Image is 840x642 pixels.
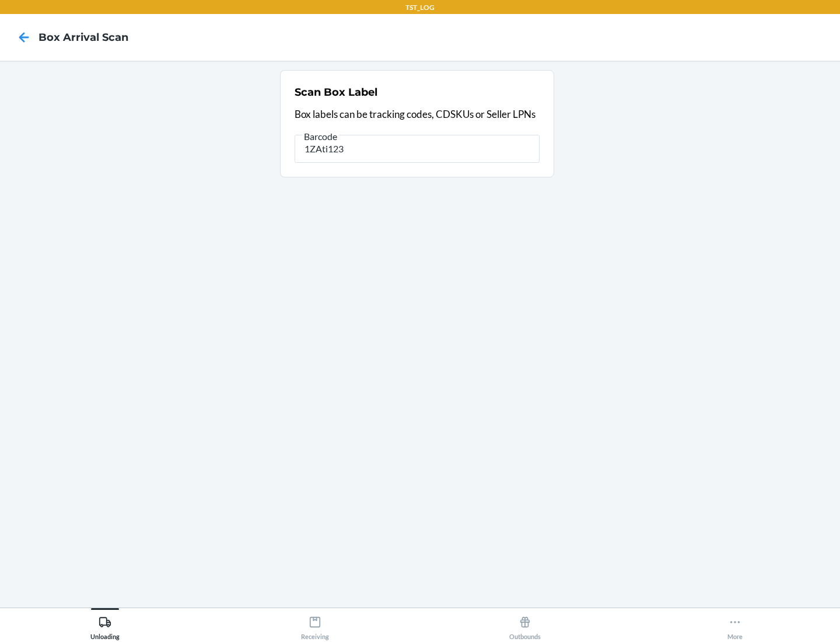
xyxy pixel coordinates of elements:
[210,608,420,640] button: Receiving
[90,611,120,640] div: Unloading
[295,135,540,163] input: Barcode
[295,85,377,100] h2: Scan Box Label
[38,30,128,45] h4: Box Arrival Scan
[295,107,540,122] p: Box labels can be tracking codes, CDSKUs or Seller LPNs
[727,611,743,640] div: More
[420,608,630,640] button: Outbounds
[630,608,840,640] button: More
[302,131,339,142] span: Barcode
[301,611,329,640] div: Receiving
[405,2,435,13] p: TST_LOG
[509,611,541,640] div: Outbounds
